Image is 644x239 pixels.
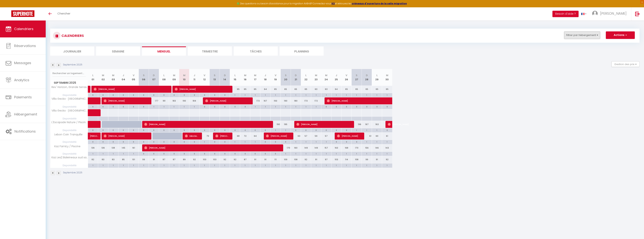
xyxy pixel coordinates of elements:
[179,140,189,143] div: 0
[260,69,270,86] th: 18
[362,144,372,151] div: 156
[169,93,179,97] div: 0
[88,133,98,140] a: [PERSON_NAME]
[260,97,270,104] div: 167
[311,140,321,143] div: 1
[139,69,149,86] th: 06
[51,86,89,89] span: Rev' Horizon, Grande terrasse, Vue mer et montagne
[382,105,392,108] div: 0
[199,93,209,97] div: 0
[271,105,281,108] div: 1
[199,133,210,140] div: 70
[260,128,270,132] div: 0
[362,105,372,108] div: 0
[210,128,220,132] div: 0
[382,128,392,132] div: 0
[108,93,118,97] div: 0
[88,93,98,97] div: 0
[260,105,270,108] div: 1
[376,74,378,77] abbr: L
[55,7,73,20] a: Chercher
[159,69,169,86] th: 08
[240,105,250,108] div: 0
[240,128,250,132] div: 0
[250,93,260,97] div: 1
[169,69,179,86] th: 09
[50,128,88,132] span: Disponibilité
[260,140,270,143] div: 0
[149,69,159,86] th: 07
[372,93,382,97] div: 1
[281,105,291,108] div: 1
[250,128,260,132] div: 0
[50,117,88,121] span: Disponibilité
[149,105,159,108] div: 1
[108,140,118,143] div: 0
[14,27,33,31] span: Calendriers
[234,46,278,56] li: Tâches
[63,63,82,67] p: Septembre 2025
[144,121,269,128] span: [PERSON_NAME]
[388,121,466,128] span: [PERSON_NAME]
[189,140,199,143] div: 0
[321,133,331,140] div: 57
[220,105,230,108] div: 0
[230,69,240,86] th: 15
[331,105,341,108] div: 0
[88,128,98,132] div: 0
[102,74,104,77] abbr: M
[51,133,83,137] span: Lebon Coin Tranquille
[592,11,598,16] img: ...
[372,121,382,128] div: 163
[210,69,220,86] th: 13
[133,74,134,77] abbr: V
[179,97,189,104] div: 190
[291,69,301,86] th: 21
[183,74,185,77] abbr: M
[271,128,281,132] div: 1
[159,97,169,104] div: 181
[301,105,311,108] div: 1
[220,140,230,143] div: 0
[352,93,362,97] div: 1
[108,128,118,132] div: 0
[98,128,108,132] div: 0
[194,74,195,77] abbr: J
[153,74,155,77] abbr: D
[372,133,382,140] div: 60
[372,140,382,143] div: 1
[301,69,311,86] th: 22
[271,93,281,97] div: 1
[291,140,301,143] div: 1
[281,93,291,97] div: 1
[270,86,281,93] div: 65
[185,132,198,140] span: Eske Ewen
[88,105,98,108] div: 0
[352,2,407,5] a: créneaux d'ouverture de la salle migration
[215,132,229,140] span: [PERSON_NAME]
[90,131,99,138] span: [PERSON_NAME]
[341,144,352,151] div: 168
[189,128,199,132] div: 0
[362,128,372,132] div: 1
[265,74,266,77] abbr: J
[260,93,270,97] div: 1
[220,93,230,97] div: 0
[260,86,270,93] div: 64
[331,93,341,97] div: 1
[291,144,301,151] div: 160
[139,93,149,97] div: 0
[230,105,240,108] div: 0
[382,86,392,93] div: 65
[96,46,140,56] li: Semaine
[210,93,220,97] div: 0
[362,121,372,128] div: 167
[240,140,250,143] div: 1
[173,74,175,77] abbr: M
[321,140,331,143] div: 1
[159,93,169,97] div: 0
[51,109,89,112] span: Villa Gecko · [GEOGRAPHIC_DATA], [GEOGRAPHIC_DATA], [GEOGRAPHIC_DATA], Vue mer et montagne
[352,144,362,151] div: 170
[386,74,388,77] abbr: M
